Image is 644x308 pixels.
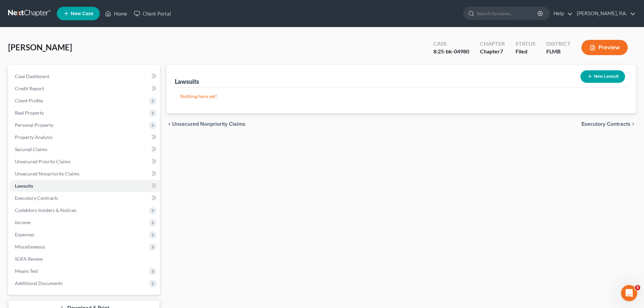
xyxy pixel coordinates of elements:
div: Case [433,40,469,48]
a: Credit Report [9,82,160,95]
a: Property Analysis [9,131,160,143]
a: Client Portal [130,7,174,20]
button: Preview [581,40,628,55]
span: 5 [635,285,640,290]
a: [PERSON_NAME], P.A. [573,7,636,20]
a: Help [550,7,573,20]
input: Search by name... [477,7,539,20]
span: Unsecured Nonpriority Claims [15,171,79,176]
button: Executory Contracts chevron_right [581,121,636,127]
span: Executory Contracts [581,121,630,127]
span: SOFA Review [15,256,43,262]
span: Secured Claims [15,146,47,152]
span: Property Analysis [15,134,52,140]
span: Executory Contracts [15,195,58,201]
span: Lawsuits [15,183,33,189]
a: Home [102,7,130,20]
a: Secured Claims [9,143,160,156]
a: Executory Contracts [9,192,160,204]
a: Lawsuits [9,180,160,192]
span: Credit Report [15,86,44,91]
a: Unsecured Nonpriority Claims [9,168,160,180]
div: District [546,40,571,48]
div: 8:25-bk-04980 [433,48,469,55]
span: Means Test [15,268,38,274]
i: chevron_left [167,121,172,127]
div: Filed [516,48,535,55]
span: Case Dashboard [15,73,49,79]
span: Expenses [15,232,34,237]
a: SOFA Review [9,253,160,265]
span: Client Profile [15,98,43,103]
span: Miscellaneous [15,244,45,250]
div: Chapter [480,40,505,48]
span: Personal Property [15,122,53,128]
div: Chapter [480,48,505,55]
button: New Lawsuit [580,70,625,83]
span: New Case [71,11,93,16]
span: Income [15,219,30,225]
iframe: Intercom live chat [621,285,637,301]
button: chevron_left Unsecured Nonpriority Claims [167,121,245,127]
span: Additional Documents [15,280,63,286]
a: Unsecured Priority Claims [9,156,160,168]
span: 7 [500,48,503,54]
span: Codebtors Insiders & Notices [15,207,76,213]
div: Lawsuits [175,77,199,86]
span: Unsecured Nonpriority Claims [172,121,245,127]
span: Unsecured Priority Claims [15,159,71,164]
span: [PERSON_NAME] [8,42,72,52]
div: FLMB [546,48,571,55]
p: Nothing here yet! [180,93,622,100]
span: Real Property [15,110,44,116]
a: Case Dashboard [9,70,160,82]
i: chevron_right [630,121,636,127]
div: Status [516,40,535,48]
